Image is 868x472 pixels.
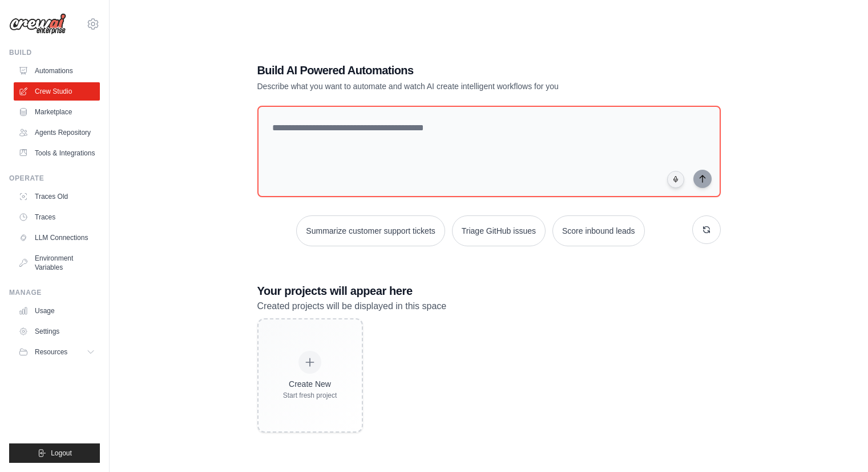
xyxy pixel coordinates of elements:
a: LLM Connections [14,229,100,247]
button: Score inbound leads [552,215,645,246]
a: Traces Old [14,187,100,206]
a: Agents Repository [14,123,100,142]
h1: Build AI Powered Automations [257,62,641,78]
button: Logout [9,443,100,463]
a: Crew Studio [14,82,100,101]
a: Usage [14,302,100,320]
a: Environment Variables [14,249,100,277]
button: Summarize customer support tickets [296,215,445,246]
button: Resources [14,343,100,361]
a: Traces [14,208,100,226]
a: Tools & Integrations [14,144,100,162]
div: Build [9,48,100,57]
div: Operate [9,174,100,183]
button: Triage GitHub issues [452,215,546,246]
span: Logout [51,449,72,458]
h3: Your projects will appear here [257,283,721,299]
p: Created projects will be displayed in this space [257,299,721,314]
button: Click to speak your automation idea [667,171,684,188]
div: Manage [9,288,100,297]
div: Create New [283,378,337,390]
a: Marketplace [14,103,100,121]
button: Get new suggestions [692,215,721,244]
a: Automations [14,62,100,80]
span: Resources [35,347,67,357]
div: Start fresh project [283,391,337,400]
img: Logo [9,13,66,35]
a: Settings [14,322,100,341]
p: Describe what you want to automate and watch AI create intelligent workflows for you [257,81,641,92]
